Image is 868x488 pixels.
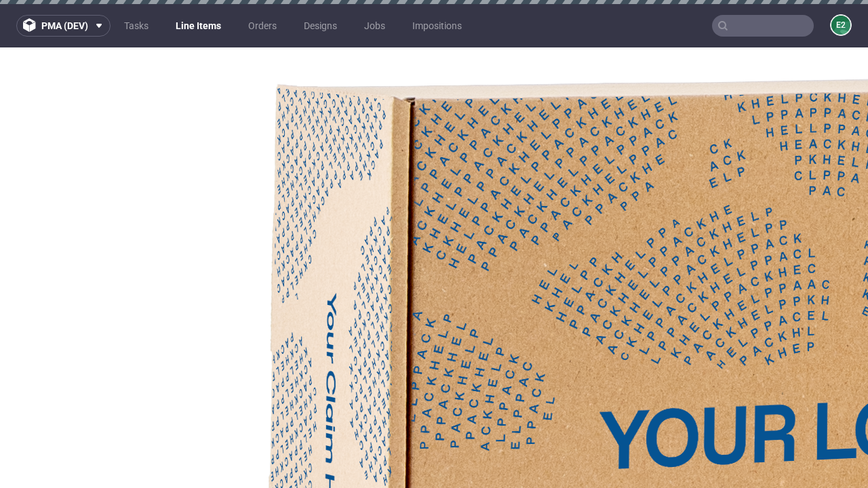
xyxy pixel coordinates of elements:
[831,16,850,35] figcaption: e2
[167,15,229,37] a: Line Items
[16,15,111,37] button: pma (dev)
[116,15,157,37] a: Tasks
[240,15,285,37] a: Orders
[356,15,393,37] a: Jobs
[296,15,345,37] a: Designs
[404,15,470,37] a: Impositions
[41,21,88,30] span: pma (dev)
